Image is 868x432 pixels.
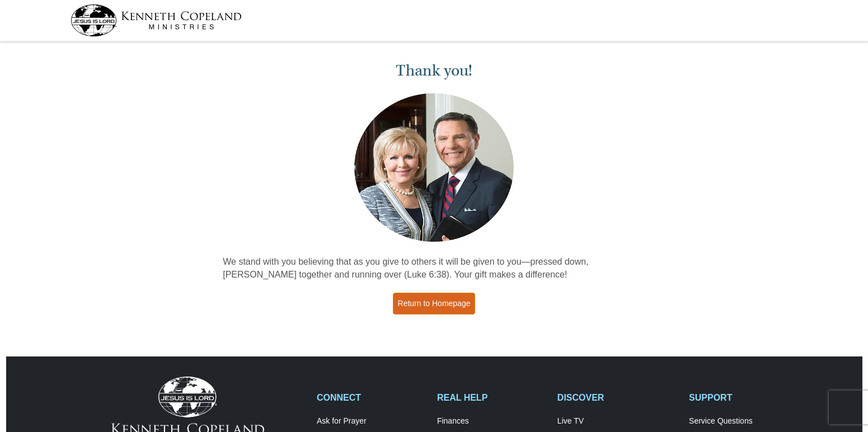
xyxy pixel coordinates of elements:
[317,392,425,403] h2: CONNECT
[557,416,677,426] a: Live TV
[689,392,797,403] h2: SUPPORT
[393,293,476,314] a: Return to Homepage
[437,392,546,403] h2: REAL HELP
[71,4,242,36] img: kcm-header-logo.svg
[557,392,677,403] h2: DISCOVER
[223,256,645,281] p: We stand with you believing that as you give to others it will be given to you—pressed down, [PER...
[689,416,797,426] a: Service Questions
[437,416,546,426] a: Finances
[223,62,645,80] h1: Thank you!
[351,91,517,245] img: Kenneth and Gloria
[317,416,425,426] a: Ask for Prayer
